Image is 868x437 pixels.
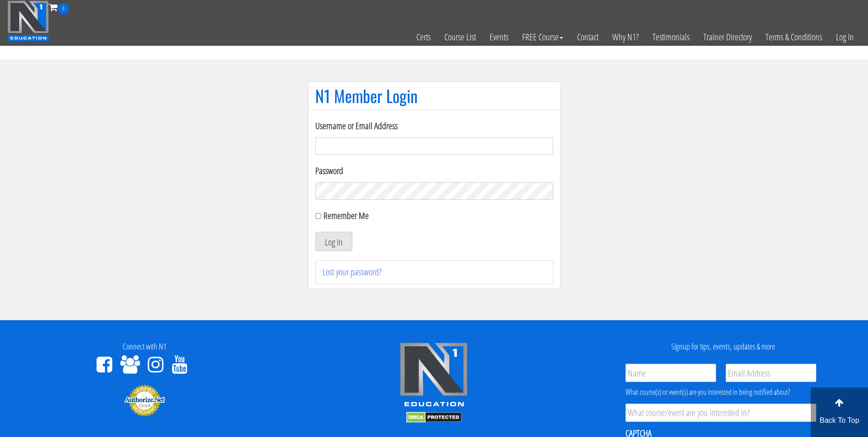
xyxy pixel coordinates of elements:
a: Testimonials [646,15,696,60]
a: Contact [570,15,605,60]
input: Name [625,364,716,382]
a: Why N1? [605,15,646,60]
a: Events [483,15,515,60]
h1: N1 Member Login [315,87,553,105]
a: Course List [437,15,483,60]
span: 0 [58,3,69,15]
button: Log In [315,232,352,251]
div: What course(s) or event(s) are you interested in being notified about? [625,387,816,398]
label: Password [315,164,553,178]
a: Terms & Conditions [759,15,829,60]
img: Authorize.Net Merchant - Click to Verify [124,384,165,417]
h4: Signup for tips, events, updates & more [586,342,861,351]
label: Username or Email Address [315,119,553,133]
img: DMCA.com Protection Status [406,412,462,423]
input: Email Address [726,364,816,382]
img: n1-edu-logo [399,342,468,410]
input: What course/event are you interested in? [625,404,816,422]
img: n1-education [7,0,49,42]
h4: Connect with N1 [7,342,282,351]
a: Lost your password? [323,266,382,278]
a: Trainer Directory [696,15,759,60]
a: 0 [49,1,69,13]
a: FREE Course [515,15,570,60]
label: Remember Me [323,209,369,222]
a: Certs [410,15,437,60]
a: Log In [829,15,861,60]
